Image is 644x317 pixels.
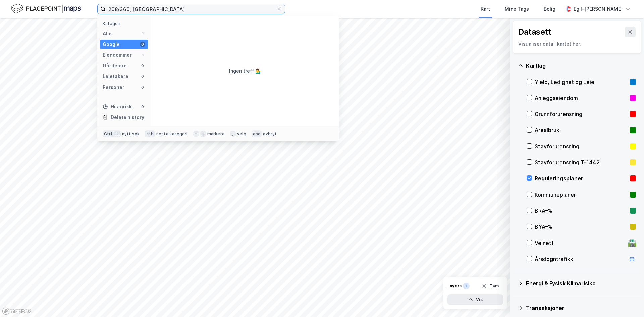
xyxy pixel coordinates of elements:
[252,130,262,137] div: esc
[518,27,551,37] div: Datasett
[544,5,555,13] div: Bolig
[122,131,140,137] div: nytt søk
[535,158,627,166] div: Støyforurensning T-1442
[610,285,644,317] iframe: Chat Widget
[103,62,127,70] div: Gårdeiere
[535,207,627,215] div: BRA–%
[447,294,503,305] button: Vis
[156,131,188,137] div: neste kategori
[463,283,470,289] div: 1
[535,142,627,150] div: Støyforurensning
[505,5,529,13] div: Mine Tags
[535,126,627,134] div: Arealbruk
[574,5,623,13] div: Egil-[PERSON_NAME]
[140,31,145,36] div: 1
[103,103,132,111] div: Historikk
[140,52,145,58] div: 1
[535,191,627,199] div: Kommuneplaner
[207,131,225,137] div: markere
[237,131,246,137] div: velg
[535,94,627,102] div: Anleggseiendom
[103,51,132,59] div: Eiendommer
[526,279,636,287] div: Energi & Fysisk Klimarisiko
[140,104,145,109] div: 0
[535,239,625,247] div: Veinett
[140,85,145,90] div: 0
[526,62,636,70] div: Kartlag
[145,130,155,137] div: tab
[477,281,503,292] button: Tøm
[103,40,120,48] div: Google
[103,72,128,81] div: Leietakere
[229,67,261,75] div: Ingen treff 💁‍♂️
[535,110,627,118] div: Grunnforurensning
[103,21,148,26] div: Kategori
[263,131,277,137] div: avbryt
[103,83,124,91] div: Personer
[140,63,145,68] div: 0
[140,42,145,47] div: 0
[111,113,144,121] div: Delete history
[447,283,462,289] div: Layers
[526,304,636,312] div: Transaksjoner
[535,223,627,231] div: BYA–%
[481,5,490,13] div: Kart
[2,307,32,315] a: Mapbox homepage
[106,4,277,14] input: Søk på adresse, matrikkel, gårdeiere, leietakere eller personer
[103,30,112,38] div: Alle
[103,130,121,137] div: Ctrl + k
[628,239,637,247] div: 🛣️
[140,74,145,79] div: 0
[11,3,81,15] img: logo.f888ab2527a4732fd821a326f86c7f29.svg
[535,78,627,86] div: Yield, Ledighet og Leie
[535,174,627,182] div: Reguleringsplaner
[518,40,636,48] div: Visualiser data i kartet her.
[535,255,625,263] div: Årsdøgntrafikk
